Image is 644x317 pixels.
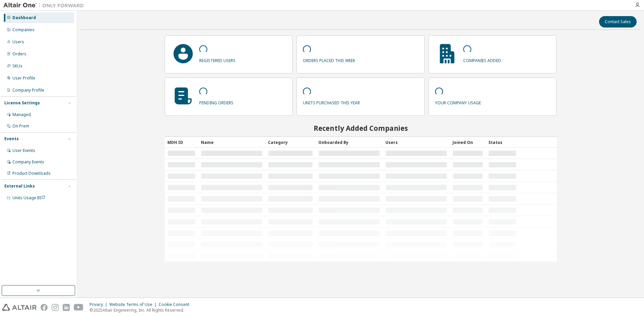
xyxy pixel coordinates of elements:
[159,302,193,307] div: Cookie Consent
[12,159,44,165] div: Company Events
[452,137,483,148] div: Joined On
[385,137,447,148] div: Users
[199,98,233,106] p: pending orders
[12,51,26,57] div: Orders
[12,27,35,33] div: Companies
[74,304,84,311] img: youtube.svg
[303,56,355,63] p: orders placed this week
[4,100,40,106] div: License Settings
[12,63,22,69] div: SKUs
[63,304,70,311] img: linkedin.svg
[165,124,557,133] h2: Recently Added Companies
[435,98,481,106] p: your company usage
[109,302,159,307] div: Website Terms of Use
[303,98,360,106] p: units purchased this year
[41,304,48,311] img: facebook.svg
[201,137,263,148] div: Name
[52,304,59,311] img: instagram.svg
[268,137,313,148] div: Category
[199,56,235,63] p: registered users
[12,195,45,201] span: Units Usage BI
[599,16,637,28] button: Contact Sales
[90,307,193,313] p: © 2025 Altair Engineering, Inc. All Rights Reserved.
[12,39,24,45] div: Users
[2,304,37,311] img: altair_logo.svg
[12,75,35,81] div: User Profile
[12,171,51,176] div: Product Downloads
[12,15,36,20] div: Dashboard
[4,136,19,142] div: Events
[90,302,109,307] div: Privacy
[12,123,29,129] div: On Prem
[167,137,196,148] div: MDH ID
[12,88,44,93] div: Company Profile
[12,112,31,117] div: Managed
[463,56,501,63] p: companies added
[488,137,517,148] div: Status
[4,183,35,189] div: External Links
[12,148,35,153] div: User Events
[3,2,87,9] img: Altair One
[318,137,380,148] div: Onboarded By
